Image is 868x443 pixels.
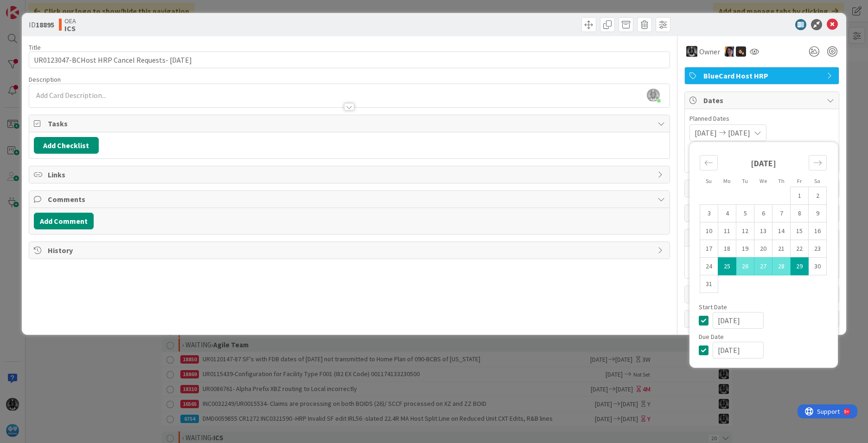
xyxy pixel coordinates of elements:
[34,137,99,154] button: Add Checklist
[809,240,827,258] td: Choose Saturday, 08/23/2025 12:00 PM as your check-in date. It’s available.
[713,342,764,358] input: MM/DD/YYYY
[736,258,754,275] td: Selected. Tuesday, 08/26/2025 12:00 PM
[791,222,809,240] td: Choose Friday, 08/15/2025 12:00 PM as your check-in date. It’s available.
[723,177,730,184] small: Mo
[29,75,61,84] span: Description
[736,46,746,57] img: ZB
[706,177,712,184] small: Su
[736,205,754,222] td: Choose Tuesday, 08/05/2025 12:00 PM as your check-in date. It’s available.
[29,43,41,52] label: Title
[19,1,42,13] span: Support
[797,177,802,184] small: Fr
[728,127,750,138] span: [DATE]
[718,222,736,240] td: Choose Monday, 08/11/2025 12:00 PM as your check-in date. It’s available.
[34,213,94,229] button: Add Comment
[772,205,791,222] td: Choose Thursday, 08/07/2025 12:00 PM as your check-in date. It’s available.
[809,155,827,170] div: Move forward to switch to the next month.
[36,20,54,29] b: 18895
[47,4,51,11] div: 9+
[64,25,76,32] b: ICS
[718,240,736,258] td: Choose Monday, 08/18/2025 12:00 PM as your check-in date. It’s available.
[814,177,820,184] small: Sa
[772,240,791,258] td: Choose Thursday, 08/21/2025 12:00 PM as your check-in date. It’s available.
[713,312,764,329] input: MM/DD/YYYY
[718,205,736,222] td: Choose Monday, 08/04/2025 12:00 PM as your check-in date. It’s available.
[699,46,720,57] span: Owner
[703,70,822,81] span: BlueCard Host HRP
[699,304,727,310] span: Start Date
[64,17,76,25] span: OEA
[754,222,772,240] td: Choose Wednesday, 08/13/2025 12:00 PM as your check-in date. It’s available.
[809,222,827,240] td: Choose Saturday, 08/16/2025 12:00 PM as your check-in date. It’s available.
[754,240,772,258] td: Choose Wednesday, 08/20/2025 12:00 PM as your check-in date. It’s available.
[48,118,653,129] span: Tasks
[686,46,697,57] img: KG
[754,258,772,275] td: Selected. Wednesday, 08/27/2025 12:00 PM
[725,46,735,57] img: TC
[29,52,670,68] input: type card name here...
[742,177,748,184] small: Tu
[700,155,718,170] div: Move backward to switch to the previous month.
[718,258,736,275] td: Selected as start date. Monday, 08/25/2025 12:00 PM
[700,275,718,293] td: Choose Sunday, 08/31/2025 12:00 PM as your check-in date. It’s available.
[791,205,809,222] td: Choose Friday, 08/08/2025 12:00 PM as your check-in date. It’s available.
[48,169,653,180] span: Links
[791,187,809,205] td: Choose Friday, 08/01/2025 12:00 PM as your check-in date. It’s available.
[700,222,718,240] td: Choose Sunday, 08/10/2025 12:00 PM as your check-in date. It’s available.
[700,258,718,275] td: Choose Sunday, 08/24/2025 12:00 PM as your check-in date. It’s available.
[689,114,834,124] span: Planned Dates
[791,258,809,275] td: Selected as end date. Friday, 08/29/2025 12:00 PM
[759,177,767,184] small: We
[703,95,822,106] span: Dates
[689,147,837,304] div: Calendar
[48,245,653,256] span: History
[736,222,754,240] td: Choose Tuesday, 08/12/2025 12:00 PM as your check-in date. It’s available.
[647,89,660,102] img: ddRgQ3yRm5LdI1ED0PslnJbT72KgN0Tb.jfif
[809,258,827,275] td: Choose Saturday, 08/30/2025 12:00 PM as your check-in date. It’s available.
[754,205,772,222] td: Choose Wednesday, 08/06/2025 12:00 PM as your check-in date. It’s available.
[809,205,827,222] td: Choose Saturday, 08/09/2025 12:00 PM as your check-in date. It’s available.
[772,258,791,275] td: Selected. Thursday, 08/28/2025 12:00 PM
[29,19,54,30] span: ID
[772,222,791,240] td: Choose Thursday, 08/14/2025 12:00 PM as your check-in date. It’s available.
[751,158,776,169] strong: [DATE]
[791,240,809,258] td: Choose Friday, 08/22/2025 12:00 PM as your check-in date. It’s available.
[736,240,754,258] td: Choose Tuesday, 08/19/2025 12:00 PM as your check-in date. It’s available.
[695,127,717,138] span: [DATE]
[699,333,724,340] span: Due Date
[809,187,827,205] td: Choose Saturday, 08/02/2025 12:00 PM as your check-in date. It’s available.
[778,177,785,184] small: Th
[700,205,718,222] td: Choose Sunday, 08/03/2025 12:00 PM as your check-in date. It’s available.
[48,194,653,205] span: Comments
[700,240,718,258] td: Choose Sunday, 08/17/2025 12:00 PM as your check-in date. It’s available.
